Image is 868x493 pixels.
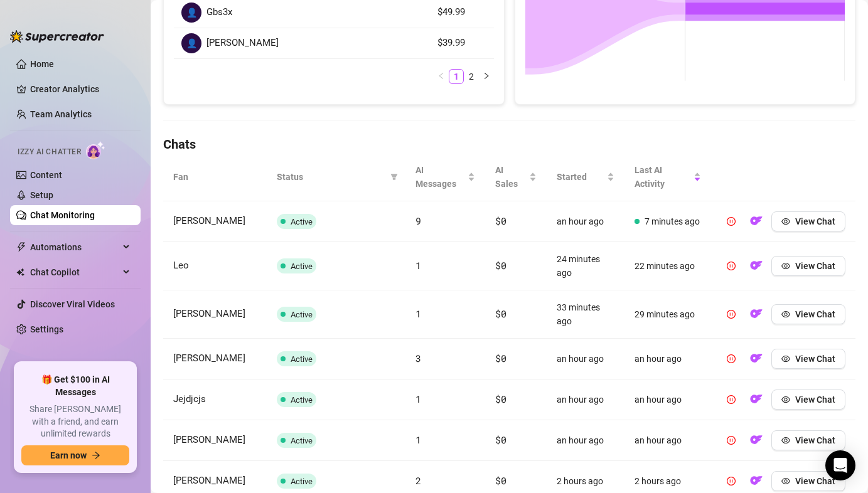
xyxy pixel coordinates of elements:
[795,309,835,319] span: View Chat
[50,450,87,460] span: Earn now
[437,36,486,51] article: $39.99
[795,476,835,486] span: View Chat
[495,352,506,364] span: $0
[291,477,313,486] span: Active
[485,153,547,201] th: AI Sales
[415,474,421,487] span: 2
[415,215,421,227] span: 9
[624,339,710,379] td: an hour ago
[437,72,445,80] span: left
[483,72,490,80] span: right
[727,436,736,445] span: pause-circle
[390,173,398,181] span: filter
[624,242,710,290] td: 22 minutes ago
[746,219,766,229] a: OF
[795,261,835,271] span: View Chat
[727,477,736,485] span: pause-circle
[495,215,506,227] span: $0
[795,216,835,226] span: View Chat
[746,211,766,231] button: OF
[624,153,710,201] th: Last AI Activity
[434,69,449,84] button: left
[750,474,763,487] img: OF
[746,312,766,322] a: OF
[16,268,24,277] img: Chat Copilot
[781,354,790,363] span: eye
[21,445,129,465] button: Earn nowarrow-right
[746,356,766,366] a: OF
[746,304,766,324] button: OF
[781,477,790,485] span: eye
[30,170,62,180] a: Content
[547,420,624,461] td: an hour ago
[173,434,245,445] span: [PERSON_NAME]
[771,430,845,450] button: View Chat
[86,141,105,159] img: AI Chatter
[291,310,313,319] span: Active
[781,217,790,226] span: eye
[30,59,54,69] a: Home
[795,354,835,364] span: View Chat
[206,5,232,20] span: Gbs3x
[727,395,736,404] span: pause-circle
[30,109,92,119] a: Team Analytics
[624,379,710,420] td: an hour ago
[727,262,736,270] span: pause-circle
[547,201,624,242] td: an hour ago
[415,352,421,364] span: 3
[415,259,421,272] span: 1
[163,135,855,153] h4: Chats
[547,379,624,420] td: an hour ago
[173,475,245,486] span: [PERSON_NAME]
[495,259,506,272] span: $0
[547,242,624,290] td: 24 minutes ago
[771,390,845,410] button: View Chat
[163,153,267,201] th: Fan
[495,307,506,320] span: $0
[291,217,313,226] span: Active
[746,438,766,448] a: OF
[746,397,766,407] a: OF
[495,393,506,405] span: $0
[30,262,119,282] span: Chat Copilot
[495,433,506,446] span: $0
[405,153,485,201] th: AI Messages
[771,211,845,231] button: View Chat
[750,433,763,446] img: OF
[173,260,189,271] span: Leo
[624,290,710,339] td: 29 minutes ago
[30,299,115,309] a: Discover Viral Videos
[479,69,494,84] button: right
[10,30,104,43] img: logo-BBDzfeDw.svg
[30,79,131,99] a: Creator Analytics
[746,479,766,489] a: OF
[746,430,766,450] button: OF
[30,324,63,334] a: Settings
[415,307,421,320] span: 1
[415,163,465,191] span: AI Messages
[291,354,313,364] span: Active
[21,374,129,398] span: 🎁 Get $100 in AI Messages
[30,237,119,257] span: Automations
[415,393,421,405] span: 1
[781,310,790,319] span: eye
[181,3,201,23] div: 👤
[388,167,400,186] span: filter
[434,69,449,84] li: Previous Page
[21,403,129,440] span: Share [PERSON_NAME] with a friend, and earn unlimited rewards
[92,451,100,460] span: arrow-right
[547,153,624,201] th: Started
[495,474,506,487] span: $0
[547,339,624,379] td: an hour ago
[746,349,766,369] button: OF
[173,215,245,226] span: [PERSON_NAME]
[18,146,81,158] span: Izzy AI Chatter
[206,36,279,51] span: [PERSON_NAME]
[635,163,690,191] span: Last AI Activity
[825,450,855,480] div: Open Intercom Messenger
[30,190,53,200] a: Setup
[750,307,763,320] img: OF
[449,70,463,83] a: 1
[750,393,763,405] img: OF
[771,256,845,276] button: View Chat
